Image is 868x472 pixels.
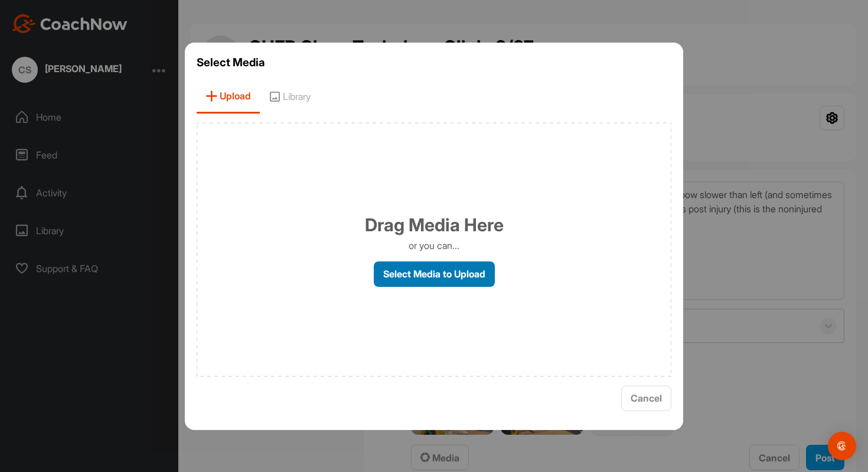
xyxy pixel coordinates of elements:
button: Cancel [621,386,671,411]
h3: Select Media [197,54,671,71]
span: Cancel [631,392,662,404]
label: Select Media to Upload [374,261,495,287]
span: Upload [197,80,260,114]
p: or you can... [409,238,459,253]
div: Open Intercom Messenger [828,432,856,460]
span: Library [260,80,319,114]
h1: Drag Media Here [365,212,504,238]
